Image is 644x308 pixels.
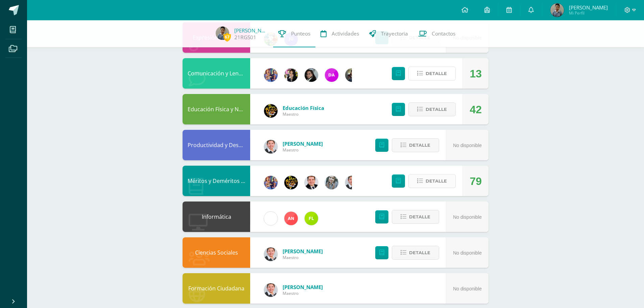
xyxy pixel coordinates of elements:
[264,283,278,297] img: 08e00a7f0eb7830fd2468c6dcb3aac58.png
[392,210,439,224] button: Detalle
[426,103,447,116] span: Detalle
[305,212,318,225] img: d6c3c6168549c828b01e81933f68206c.png
[283,147,323,153] span: Maestro
[426,67,447,80] span: Detalle
[453,143,482,148] span: No disponible
[216,26,229,40] img: 6a29469838e8344275ebbde8307ef8c6.png
[291,30,310,37] span: Punteos
[183,273,250,304] div: Formación Ciudadana
[264,247,278,261] img: 08e00a7f0eb7830fd2468c6dcb3aac58.png
[283,290,323,296] span: Maestro
[183,94,250,124] div: Educación Física y Natación
[283,284,323,290] span: [PERSON_NAME]
[392,138,439,152] button: Detalle
[392,246,439,260] button: Detalle
[409,139,430,151] span: Detalle
[345,68,359,82] img: f727c7009b8e908c37d274233f9e6ae1.png
[183,237,250,268] div: Ciencias Sociales
[223,33,231,41] span: 67
[453,286,482,291] span: No disponible
[264,104,278,118] img: eda3c0d1caa5ac1a520cf0290d7c6ae4.png
[284,176,298,189] img: eda3c0d1caa5ac1a520cf0290d7c6ae4.png
[284,68,298,82] img: 282f7266d1216b456af8b3d5ef4bcc50.png
[470,58,482,89] div: 13
[284,212,298,225] img: 35a1f8cfe552b0525d1a6bbd90ff6c8c.png
[470,166,482,196] div: 79
[408,67,456,80] button: Detalle
[364,20,413,47] a: Trayectoria
[264,140,278,153] img: 08e00a7f0eb7830fd2468c6dcb3aac58.png
[409,211,430,223] span: Detalle
[453,214,482,220] span: No disponible
[283,248,323,255] span: [PERSON_NAME]
[283,255,323,260] span: Maestro
[264,68,278,82] img: 3f4c0a665c62760dc8d25f6423ebedea.png
[234,34,256,41] a: 21RGS01
[305,68,318,82] img: 7bd163c6daa573cac875167af135d202.png
[273,20,315,47] a: Punteos
[264,176,278,189] img: 3f4c0a665c62760dc8d25f6423ebedea.png
[183,166,250,196] div: Méritos y Deméritos 5to. Primaria ¨B¨
[183,202,250,232] div: Informática
[470,94,482,125] div: 42
[264,212,278,225] img: cae4b36d6049cd6b8500bd0f72497672.png
[409,246,430,259] span: Detalle
[183,130,250,160] div: Productividad y Desarrollo
[413,20,460,47] a: Contactos
[408,102,456,116] button: Detalle
[381,30,408,37] span: Trayectoria
[283,140,323,147] span: [PERSON_NAME]
[283,104,324,111] span: Educación Física
[569,10,608,16] span: Mi Perfil
[305,176,318,189] img: 57933e79c0f622885edf5cfea874362b.png
[183,58,250,89] div: Comunicación y Lenguaje L.3 (Inglés y Laboratorio)
[345,176,359,189] img: 08e00a7f0eb7830fd2468c6dcb3aac58.png
[550,3,564,17] img: 6a29469838e8344275ebbde8307ef8c6.png
[432,30,455,37] span: Contactos
[453,250,482,256] span: No disponible
[569,4,608,11] span: [PERSON_NAME]
[234,27,268,34] a: [PERSON_NAME]
[325,68,338,82] img: 20293396c123fa1d0be50d4fd90c658f.png
[408,174,456,188] button: Detalle
[325,176,338,189] img: cba4c69ace659ae4cf02a5761d9a2473.png
[283,111,324,117] span: Maestro
[426,175,447,187] span: Detalle
[332,30,359,37] span: Actividades
[315,20,364,47] a: Actividades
